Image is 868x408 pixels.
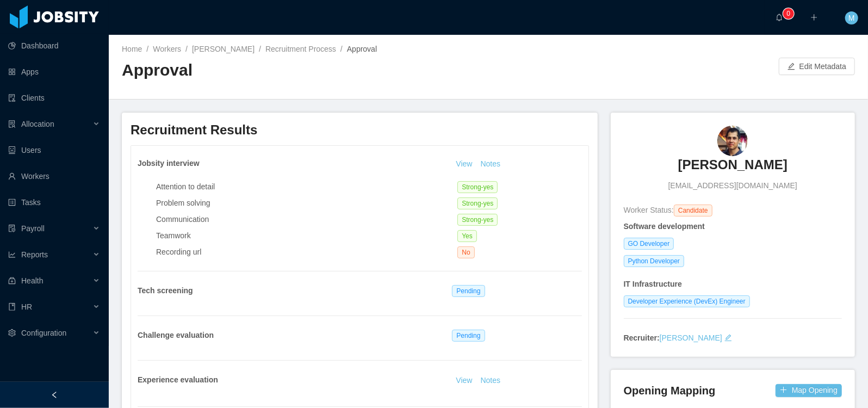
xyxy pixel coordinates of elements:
button: Notes [476,374,505,387]
a: icon: auditClients [8,87,100,109]
div: Communication [156,214,457,225]
strong: Recruiter: [624,333,660,342]
div: Teamwork [156,230,457,242]
span: Developer Experience (DevEx) Engineer [624,295,750,307]
h4: Opening Mapping [624,383,716,398]
span: Approval [347,45,377,53]
span: Yes [457,230,477,242]
div: Recording url [156,246,457,258]
span: Pending [452,330,485,342]
img: a94b9821-06db-4e6a-b444-a912b01b5bb0_68cc076866f13-90w.png [717,126,748,156]
a: icon: robotUsers [8,139,100,161]
span: No [457,246,474,258]
a: Workers [153,45,181,53]
strong: Challenge evaluation [138,331,214,339]
a: icon: profileTasks [8,191,100,213]
h3: [PERSON_NAME] [678,156,788,174]
strong: Software development [624,222,705,231]
span: / [146,45,148,53]
strong: Tech screening [138,286,193,295]
a: [PERSON_NAME] [660,333,722,342]
span: Allocation [21,120,54,128]
i: icon: edit [724,334,732,342]
span: Strong-yes [457,197,498,209]
span: Health [21,276,43,285]
strong: Jobsity interview [138,159,200,168]
span: Worker Status: [624,206,674,214]
a: Home [122,45,142,53]
a: icon: appstoreApps [8,61,100,83]
span: GO Developer [624,238,674,250]
button: icon: plusMap Opening [776,384,842,397]
button: icon: editEdit Metadata [779,58,855,75]
button: Notes [476,158,505,171]
span: HR [21,302,32,311]
div: Attention to detail [156,181,457,193]
span: M [848,11,855,24]
div: Problem solving [156,197,457,209]
span: / [185,45,188,53]
strong: Experience evaluation [138,375,218,384]
a: icon: userWorkers [8,165,100,187]
i: icon: plus [810,14,818,21]
span: Reports [21,250,48,259]
i: icon: file-protect [8,225,16,232]
a: [PERSON_NAME] [192,45,255,53]
sup: 0 [783,8,794,19]
a: Recruitment Process [265,45,336,53]
a: View [452,159,476,168]
i: icon: line-chart [8,251,16,258]
h3: Recruitment Results [131,121,589,139]
i: icon: bell [776,14,783,21]
a: View [452,376,476,385]
span: Payroll [21,224,45,233]
span: [EMAIL_ADDRESS][DOMAIN_NAME] [668,180,797,191]
span: Configuration [21,329,66,337]
span: Candidate [674,205,712,217]
a: icon: pie-chartDashboard [8,35,100,57]
span: Python Developer [624,255,684,267]
i: icon: medicine-box [8,277,16,285]
i: icon: book [8,303,16,311]
a: [PERSON_NAME] [678,156,788,180]
strong: IT Infrastructure [624,280,682,288]
i: icon: solution [8,120,16,128]
i: icon: setting [8,329,16,337]
span: Strong-yes [457,214,498,226]
span: / [340,45,343,53]
h2: Approval [122,59,488,82]
span: / [259,45,261,53]
span: Pending [452,285,485,297]
span: Strong-yes [457,181,498,193]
